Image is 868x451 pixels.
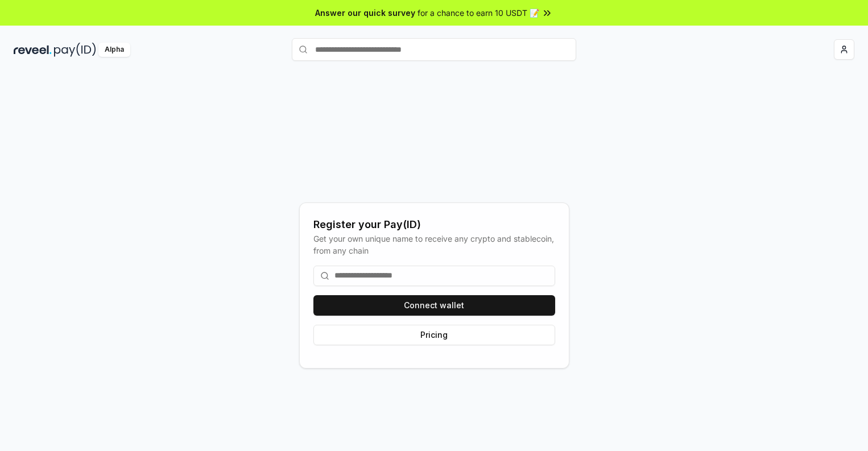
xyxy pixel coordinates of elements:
span: for a chance to earn 10 USDT 📝 [418,7,539,19]
button: Connect wallet [313,295,555,316]
img: pay_id [54,43,96,57]
div: Alpha [98,43,130,57]
img: reveel_dark [14,43,52,57]
div: Get your own unique name to receive any crypto and stablecoin, from any chain [313,233,555,256]
div: Register your Pay(ID) [313,217,555,233]
span: Answer our quick survey [315,7,415,19]
button: Pricing [313,325,555,345]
